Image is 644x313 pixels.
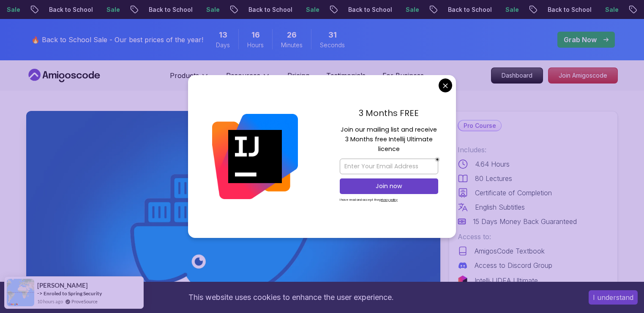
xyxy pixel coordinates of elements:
p: Sale [593,5,620,14]
span: 16 Hours [251,29,260,41]
p: IntelliJ IDEA Ultimate [475,275,538,286]
p: Back to School [436,5,493,14]
span: Hours [247,41,264,49]
span: Seconds [320,41,345,49]
p: 🔥 Back to School Sale - Our best prices of the year! [31,35,203,45]
span: 31 Seconds [328,29,337,41]
p: Access to Discord Group [475,260,552,270]
p: Back to School [136,5,194,14]
a: Pricing [287,70,309,81]
p: Sale [393,5,420,14]
img: provesource social proof notification image [7,279,34,306]
a: ProveSource [71,298,98,305]
span: 10 hours ago [37,298,63,305]
img: jetbrains logo [458,275,468,286]
p: Back to School [236,5,294,14]
button: Resources [226,70,270,87]
p: Sale [94,5,121,14]
p: Back to School [336,5,393,14]
p: Pro Course [458,121,501,131]
p: Includes: [458,145,609,155]
span: 13 Days [219,29,227,41]
p: Access to: [458,232,609,242]
p: 4.64 Hours [475,159,510,169]
span: 26 Minutes [287,29,297,41]
p: Sale [294,5,321,14]
button: Accept cookies [589,290,638,305]
a: Testimonials [326,70,366,81]
p: Products [170,70,199,81]
p: Back to School [535,5,593,14]
span: -> [37,290,43,297]
p: Join Amigoscode [548,68,617,83]
p: Back to School [37,5,94,14]
button: Products [170,70,209,87]
p: Resources [226,70,260,81]
a: Dashboard [491,67,543,84]
p: Grab Now [564,35,597,45]
p: Sale [493,5,520,14]
p: 15 Days Money Back Guaranteed [473,216,577,227]
p: Dashboard [491,68,543,83]
span: Minutes [281,41,303,49]
p: English Subtitles [475,202,525,212]
p: Certificate of Completion [475,188,552,198]
a: For Business [382,70,424,81]
span: [PERSON_NAME] [37,282,88,289]
p: Sale [194,5,221,14]
a: Join Amigoscode [548,67,618,84]
a: Enroled to Spring Security [44,290,102,297]
div: This website uses cookies to enhance the user experience. [6,288,576,307]
p: AmigosCode Textbook [475,246,545,256]
span: Days [216,41,230,49]
p: 80 Lectures [475,173,512,183]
